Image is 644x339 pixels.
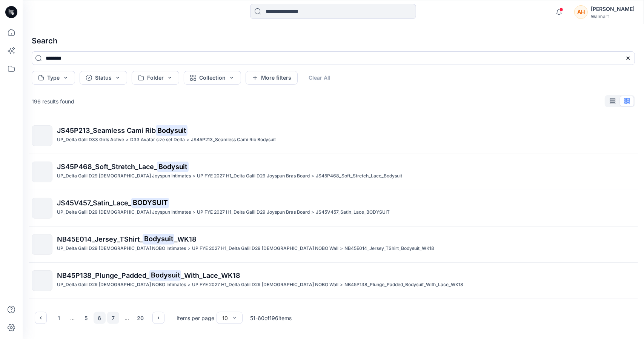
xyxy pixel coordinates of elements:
[27,302,639,332] a: RA443757_Long Sleeve CrewBodysuitUP_Delta Galil D34 [DEMOGRAPHIC_DATA] Active>UP FYE 2025 S4 D34 ...
[57,235,143,243] span: NB45E014_Jersey_TShirt_
[192,281,338,289] p: UP FYE 2027 H1_Delta Galil D29 Ladies NOBO Wall
[156,125,188,136] mark: Bodysuit
[131,197,169,208] mark: BODYSUIT
[126,136,129,144] p: >
[57,245,186,253] p: UP_Delta Galil D29 Ladies NOBO Intimates
[80,71,127,85] button: Status
[186,136,189,144] p: >
[27,121,639,151] a: JS45P213_Seamless Cami RibBodysuitUP_Delta Galil D33 Girls Active>D33 Avatar size set Delta>JS45P...
[66,312,78,324] div: ...
[181,271,240,279] span: _With_Lace_WK18
[222,314,228,322] div: 10
[344,281,463,289] p: NB45P138_Plunge_Padded_Bodysuit_With_Lace_WK18
[32,71,75,85] button: Type
[192,172,195,180] p: >
[57,271,149,279] span: NB45P138_Plunge_Padded_
[132,71,179,85] button: Folder
[57,208,191,216] p: UP_Delta Galil D29 Ladies Joyspun Intimates
[57,172,191,180] p: UP_Delta Galil D29 Ladies Joyspun Intimates
[340,245,343,253] p: >
[311,172,314,180] p: >
[316,172,402,180] p: JS45P468_Soft_Stretch_Lace_Bodysuit
[134,312,146,324] button: 20
[591,5,635,14] div: [PERSON_NAME]
[177,314,214,322] p: Items per page
[57,136,124,144] p: UP_Delta Galil D33 Girls Active
[591,14,635,19] div: Walmart
[143,234,174,244] mark: Bodysuit
[57,126,156,134] span: JS45P213_Seamless Cami Rib
[174,235,197,243] span: _WK18
[197,172,310,180] p: UP FYE 2027 H1_Delta Galil D29 Joyspun Bras Board
[191,136,276,144] p: JS45P213_Seamless Cami Rib Bodysuit
[27,266,639,296] a: NB45P138_Plunge_Padded_Bodysuit_With_Lace_WK18UP_Delta Galil D29 [DEMOGRAPHIC_DATA] NOBO Intimate...
[192,245,338,253] p: UP FYE 2027 H1_Delta Galil D29 Ladies NOBO Wall
[32,97,74,105] p: 196 results found
[188,281,191,289] p: >
[311,208,314,216] p: >
[188,245,191,253] p: >
[94,312,106,324] button: 6
[27,157,639,187] a: JS45P468_Soft_Stretch_Lace_BodysuitUP_Delta Galil D29 [DEMOGRAPHIC_DATA] Joyspun Intimates>UP FYE...
[107,312,119,324] button: 7
[574,5,588,19] div: AH
[192,208,195,216] p: >
[130,136,185,144] p: D33 Avatar size set Delta
[340,281,343,289] p: >
[26,30,641,51] h4: Search
[80,312,92,324] button: 5
[57,281,186,289] p: UP_Delta Galil D29 Ladies NOBO Intimates
[27,193,639,223] a: JS45V457_Satin_Lace_BODYSUITUP_Delta Galil D29 [DEMOGRAPHIC_DATA] Joyspun Intimates>UP FYE 2027 H...
[157,161,189,172] mark: Bodysuit
[344,245,434,253] p: NB45E014_Jersey_TShirt_Bodysuit_WK18
[27,230,639,259] a: NB45E014_Jersey_TShirt_Bodysuit_WK18UP_Delta Galil D29 [DEMOGRAPHIC_DATA] NOBO Intimates>UP FYE 2...
[250,314,292,322] p: 51 - 60 of 196 items
[121,312,133,324] div: ...
[57,199,131,207] span: JS45V457_Satin_Lace_
[197,208,310,216] p: UP FYE 2027 H1_Delta Galil D29 Joyspun Bras Board
[53,312,65,324] button: 1
[57,163,157,171] span: JS45P468_Soft_Stretch_Lace_
[316,208,390,216] p: JS45V457_Satin_Lace_BODYSUIT
[149,270,181,280] mark: Bodysuit
[246,71,298,85] button: More filters
[184,71,241,85] button: Collection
